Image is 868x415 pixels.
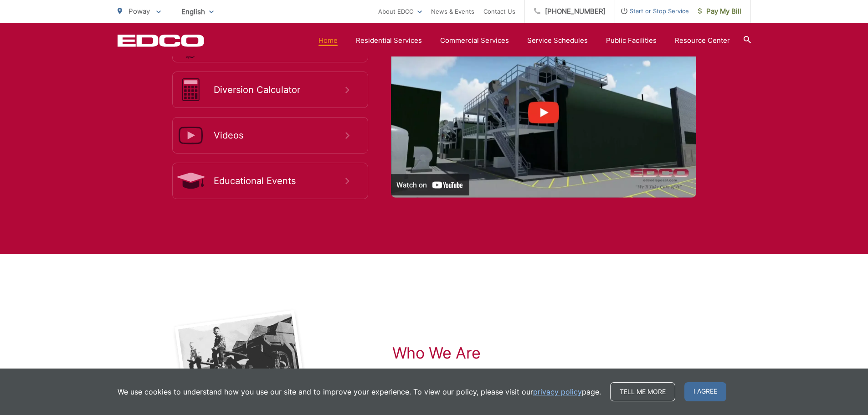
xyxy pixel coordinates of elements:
[172,163,368,199] a: Educational Events
[214,84,345,95] span: Diversion Calculator
[128,7,150,15] span: Poway
[172,72,368,108] a: Diversion Calculator
[606,35,657,46] a: Public Facilities
[675,35,730,46] a: Resource Center
[318,35,338,46] a: Home
[175,4,221,20] span: English
[684,382,726,401] span: I agree
[440,35,509,46] a: Commercial Services
[698,6,741,17] span: Pay My Bill
[118,34,204,47] a: EDCD logo. Return to the homepage.
[483,6,515,17] a: Contact Us
[392,344,698,362] h2: Who We Are
[533,386,582,397] a: privacy policy
[118,386,601,397] p: We use cookies to understand how you use our site and to improve your experience. To view our pol...
[378,6,422,17] a: About EDCO
[172,117,368,154] a: Videos
[356,35,422,46] a: Residential Services
[431,6,474,17] a: News & Events
[527,35,588,46] a: Service Schedules
[610,382,675,401] a: Tell me more
[214,130,345,141] span: Videos
[214,175,345,186] span: Educational Events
